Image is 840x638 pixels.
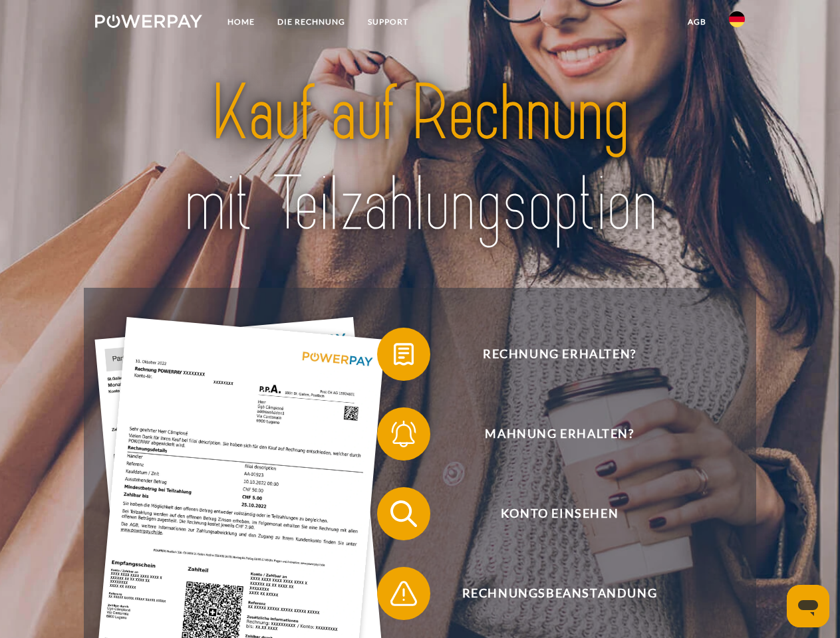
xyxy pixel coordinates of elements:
img: logo-powerpay-white.svg [95,15,202,28]
img: title-powerpay_de.svg [127,64,713,255]
img: qb_bell.svg [387,417,420,451]
button: Konto einsehen [377,487,723,540]
iframe: Schaltfläche zum Öffnen des Messaging-Fensters [787,585,829,627]
a: agb [676,10,718,34]
img: qb_warning.svg [387,577,420,610]
span: Rechnung erhalten? [396,328,722,381]
span: Konto einsehen [396,487,722,540]
img: qb_search.svg [387,497,420,530]
button: Rechnungsbeanstandung [377,567,723,620]
a: SUPPORT [356,10,420,34]
button: Rechnung erhalten? [377,328,723,381]
a: DIE RECHNUNG [266,10,356,34]
button: Mahnung erhalten? [377,407,723,461]
img: de [729,11,745,27]
span: Rechnungsbeanstandung [396,567,722,620]
a: Home [216,10,266,34]
img: qb_bill.svg [387,338,420,371]
span: Mahnung erhalten? [396,407,722,461]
